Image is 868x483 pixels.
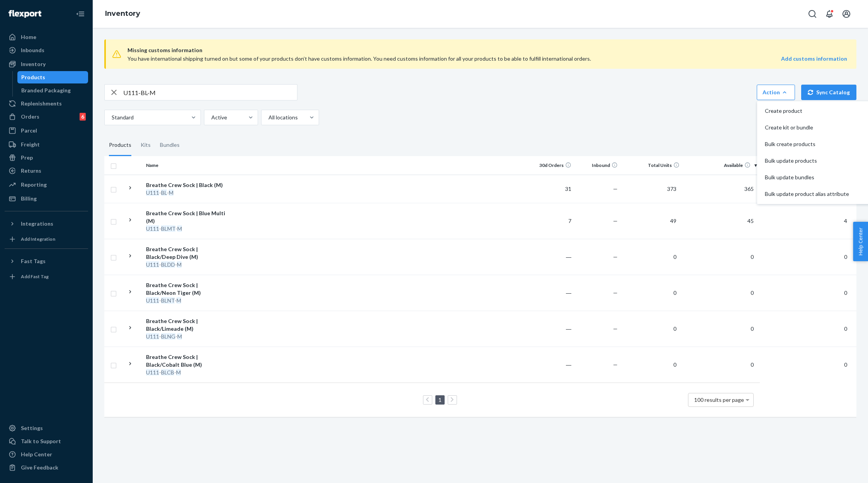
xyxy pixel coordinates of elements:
[5,97,88,110] a: Replenishments
[841,253,850,260] span: 0
[5,138,88,151] a: Freight
[5,151,88,164] a: Prep
[613,289,618,296] span: —
[744,218,757,224] span: 45
[21,127,37,134] div: Parcel
[841,325,850,332] span: 0
[111,114,112,121] input: Standard
[21,33,36,41] div: Home
[613,361,618,368] span: —
[528,311,574,347] td: ―
[5,31,88,43] a: Home
[528,175,574,203] td: 31
[5,44,88,56] a: Inbounds
[21,181,47,189] div: Reporting
[146,369,227,376] div: - -
[5,124,88,137] a: Parcel
[765,108,849,114] span: Create product
[613,253,618,260] span: —
[146,245,227,261] div: Breathe Crew Sock | Black/Deep Dive (M)
[5,111,88,123] a: Orders6
[109,134,131,156] div: Products
[21,113,39,121] div: Orders
[667,218,679,224] span: 49
[613,325,618,332] span: —
[841,289,850,296] span: 0
[437,396,443,403] a: Page 1 is your current page
[21,464,58,471] div: Give Feedback
[21,87,71,94] div: Branded Packaging
[801,85,856,100] button: Sync Catalog
[146,281,227,297] div: Breathe Crew Sock | Black/Neon Tiger (M)
[123,85,297,100] input: Search inventory by name or sku
[141,134,151,156] div: Kits
[765,125,849,130] span: Create kit or bundle
[127,46,847,55] span: Missing customs information
[169,189,173,196] em: M
[694,396,744,403] span: 100 results per page
[146,189,227,197] div: - -
[146,297,159,304] em: U111
[80,113,86,121] div: 6
[670,289,679,296] span: 0
[741,185,757,192] span: 365
[161,369,174,376] em: BLCB
[5,58,88,70] a: Inventory
[613,218,618,224] span: —
[21,167,41,175] div: Returns
[17,71,88,83] a: Products
[853,222,868,261] button: Help Center
[177,225,182,232] em: M
[161,189,167,196] em: BL
[781,55,847,62] strong: Add customs information
[21,220,53,228] div: Integrations
[160,134,180,156] div: Bundles
[841,218,850,224] span: 4
[161,225,175,232] em: BLMT
[211,114,211,121] input: Active
[765,141,849,147] span: Bulk create products
[528,347,574,383] td: ―
[146,369,159,376] em: U111
[822,6,837,22] button: Open notifications
[528,156,574,175] th: 30d Orders
[765,191,849,197] span: Bulk update product alias attribute
[146,181,227,189] div: Breathe Crew Sock | Black (M)
[747,325,757,332] span: 0
[146,225,159,232] em: U111
[5,192,88,205] a: Billing
[5,165,88,177] a: Returns
[21,273,49,280] div: Add Fast Tag
[5,270,88,283] a: Add Fast Tag
[161,261,175,268] em: BLDD
[99,3,146,25] ol: breadcrumbs
[177,261,182,268] em: M
[574,156,621,175] th: Inbound
[21,60,46,68] div: Inventory
[747,361,757,368] span: 0
[613,185,618,192] span: —
[528,203,574,239] td: 7
[177,297,181,304] em: M
[528,275,574,311] td: ―
[757,85,795,100] button: ActionCreate productCreate kit or bundleBulk create productsBulk update productsBulk update bundl...
[176,369,181,376] em: M
[143,156,230,175] th: Name
[105,9,140,18] a: Inventory
[146,189,159,196] em: U111
[21,257,46,265] div: Fast Tags
[621,156,683,175] th: Total Units
[161,297,175,304] em: BLNT
[839,6,854,22] button: Open account menu
[683,156,760,175] th: Available
[146,225,227,233] div: - -
[21,236,55,242] div: Add Integration
[5,255,88,267] button: Fast Tags
[763,88,789,96] div: Action
[747,253,757,260] span: 0
[5,233,88,245] a: Add Integration
[17,84,88,97] a: Branded Packaging
[747,289,757,296] span: 0
[146,297,227,304] div: - -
